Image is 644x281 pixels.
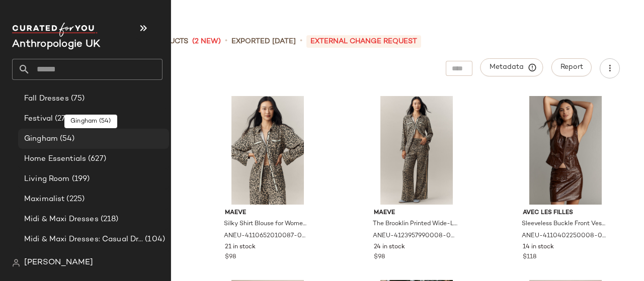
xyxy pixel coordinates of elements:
img: svg%3e [12,259,20,267]
span: Maeve [374,209,459,218]
span: (627) [86,153,106,165]
span: (2 New) [192,36,221,47]
span: Metadata [489,63,535,72]
span: [PERSON_NAME] [24,257,93,269]
span: ANEU-4123957990008-000-015 [373,232,458,241]
span: Fall Dresses [24,93,69,105]
span: The Brooklin Printed Wide-Leg Pull-On Trousers Pants, Viscose, Size XS by Maeve at Anthropologie [373,220,458,229]
span: $118 [523,253,536,262]
span: ANEU-4110402250008-000-020 [522,232,607,241]
span: Maximalist [24,194,64,205]
span: • [225,35,227,47]
span: Midi & Maxi Dresses [24,214,99,225]
span: Avec Les Filles [523,209,608,218]
span: (270) [53,113,74,125]
span: Midi & Maxi Dresses: Casual Dresses [24,234,143,245]
span: Report [560,63,583,71]
button: Report [551,58,592,76]
span: $98 [225,253,236,262]
span: Home Essentials [24,153,86,165]
p: External Change Request [306,35,421,48]
span: (199) [70,173,90,185]
span: • [300,35,302,47]
img: 4123957990008_015_b [366,96,467,205]
span: (104) [143,234,165,245]
span: Living Room [24,173,70,185]
p: Exported [DATE] [231,36,296,47]
span: $98 [374,253,385,262]
span: 21 in stock [225,243,256,252]
span: Current Company Name [12,39,100,50]
span: (218) [99,214,119,225]
span: 14 in stock [523,243,554,252]
button: Metadata [480,58,543,76]
img: cfy_white_logo.C9jOOHJF.svg [12,23,98,37]
span: ANEU-4110652010087-000-015 [224,232,309,241]
span: (75) [69,93,85,105]
span: Gingham [24,133,58,145]
span: 24 in stock [374,243,405,252]
span: (225) [64,194,85,205]
img: 4110652010087_015_b [217,96,318,205]
span: Sleeveless Buckle Front Vest Top for Women in Brown, Polyester/Polyurethane, Size XS by Avec Les ... [522,220,607,229]
span: Silky Shirt Blouse for Women, Viscose, Size XL by Maeve at Anthropologie [224,220,309,229]
span: (54) [58,133,75,145]
span: Festival [24,113,53,125]
img: 4110402250008_020_b [515,96,616,205]
span: Maeve [225,209,310,218]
